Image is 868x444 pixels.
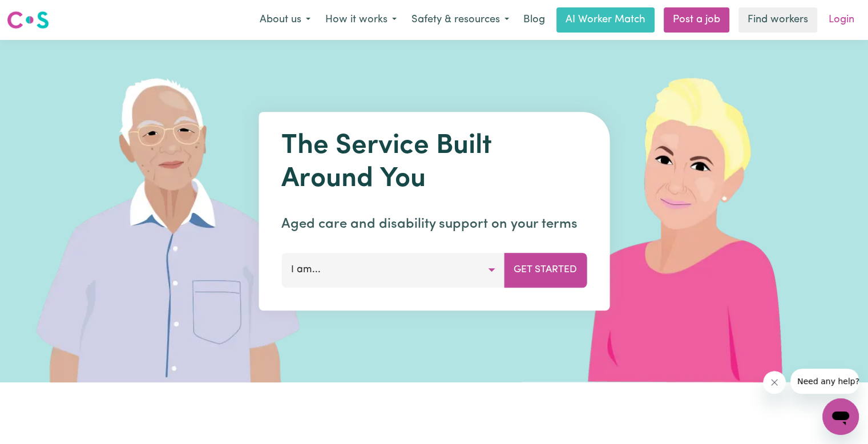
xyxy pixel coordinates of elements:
button: I am... [281,253,504,287]
button: How it works [318,8,404,32]
img: Careseekers logo [7,10,49,30]
a: Blog [516,7,552,33]
a: Login [822,7,861,33]
button: Get Started [504,253,587,287]
span: Need any help? [7,8,69,17]
a: Careseekers logo [7,7,49,33]
iframe: Message from company [790,369,859,394]
a: AI Worker Match [556,7,655,33]
a: Post a job [664,7,729,33]
iframe: Close message [763,371,786,394]
a: Find workers [738,7,817,33]
iframe: Button to launch messaging window [822,398,859,435]
p: Aged care and disability support on your terms [281,214,587,235]
h1: The Service Built Around You [281,130,587,196]
button: Safety & resources [404,8,516,32]
button: About us [252,8,318,32]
